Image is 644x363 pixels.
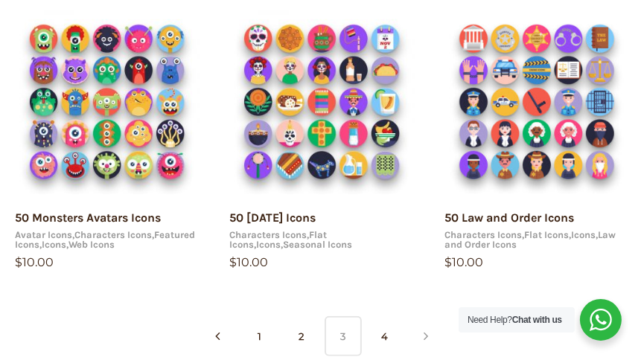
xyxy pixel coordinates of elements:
a: Featured Icons [15,229,195,250]
div: , , , , [15,230,200,249]
span: Need Help? [468,315,562,325]
bdi: 10.00 [15,255,54,269]
a: 50 Monsters Avatars Icons [15,211,161,225]
bdi: 10.00 [444,255,483,269]
a: Icons [256,239,281,250]
div: , , , [444,230,629,249]
a: Icons [42,239,66,250]
span: $ [444,255,452,269]
span: $ [229,255,237,269]
a: Characters Icons [74,229,152,240]
a: 2 [283,316,320,356]
a: Icons [571,229,596,240]
a: Flat Icons [524,229,569,240]
a: 1 [241,316,278,356]
a: Law and Order Icons [444,229,616,250]
bdi: 10.00 [229,255,268,269]
a: Characters Icons [229,229,307,240]
a: Flat Icons [229,229,327,250]
a: Characters Icons [444,229,522,240]
a: 50 [DATE] Icons [229,211,316,225]
span: 3 [325,316,362,356]
a: Seasonal Icons [283,239,352,250]
a: 4 [366,316,404,356]
strong: Chat with us [512,315,562,325]
span: $ [15,255,22,269]
a: Web Icons [68,239,115,250]
a: 50 Law and Order Icons [444,211,574,225]
div: , , , [229,230,414,249]
a: Avatar Icons [15,229,72,240]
